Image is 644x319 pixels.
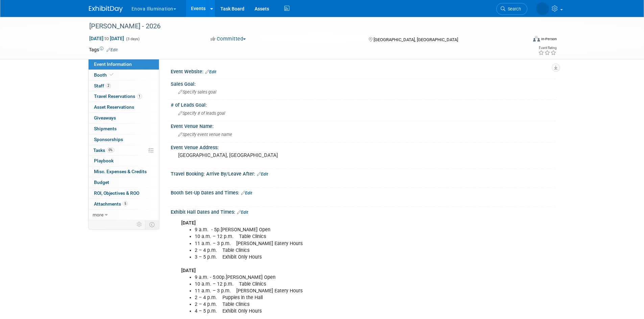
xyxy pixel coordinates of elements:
a: ROI, Objectives & ROO [89,188,159,198]
div: [PERSON_NAME] - 2026 [87,20,517,32]
span: Asset Reservations [94,104,134,110]
span: Misc. Expenses & Credits [94,169,147,174]
a: Booth [89,70,159,80]
li: 2 – 4 p.m. Table Clinics [195,247,477,254]
div: Sales Goal: [171,79,555,87]
pre: [GEOGRAPHIC_DATA], [GEOGRAPHIC_DATA] [178,152,324,158]
span: 0% [107,148,114,153]
a: Sponsorships [89,134,159,145]
span: Staff [94,83,111,88]
td: Personalize Event Tab Strip [134,220,145,229]
li: 10 a.m. – 12 p.m. Table Clinics [195,281,477,288]
img: ExhibitDay [89,6,123,12]
span: 2 [106,83,111,88]
button: Committed [208,35,248,43]
a: Tasks0% [89,145,159,156]
a: Misc. Expenses & Credits [89,166,159,177]
span: Attachments [94,201,128,207]
span: Specify sales goal [178,89,216,95]
li: 11 a.m. – 3 p.m. [PERSON_NAME] Eatery Hours [195,288,477,294]
li: 9 a.m. - 5:00p.[PERSON_NAME] Open [195,274,477,281]
div: Travel Booking: Arrive By/Leave After: [171,169,555,178]
a: more [89,210,159,220]
span: Giveaways [94,115,116,121]
a: Event Information [89,59,159,70]
a: Edit [106,48,118,52]
a: Giveaways [89,113,159,123]
div: Exhibit Hall Dates and Times: [171,207,555,216]
td: Tags [89,46,118,53]
span: Search [505,6,521,11]
span: 1 [137,94,142,99]
li: 10 a.m. – 12 p.m. Table Clinics [195,233,477,240]
div: Event Venue Address: [171,142,555,151]
a: Search [496,3,527,15]
img: Sarah Swinick [536,2,549,15]
span: (3 days) [125,37,140,41]
span: Playbook [94,158,114,163]
a: Budget [89,177,159,188]
span: Specify event venue name [178,132,232,137]
div: # of Leads Goal: [171,100,555,108]
div: Event Rating [538,46,556,50]
a: Asset Reservations [89,102,159,112]
span: 5 [123,201,128,206]
div: Event Website: [171,67,555,75]
a: Edit [241,191,252,195]
a: Playbook [89,156,159,166]
b: [DATE] [181,220,196,226]
a: Edit [205,70,216,74]
i: Booth reservation complete [110,73,113,77]
span: to [103,36,110,41]
a: Travel Reservations1 [89,91,159,102]
div: Event Format [487,35,557,45]
span: [GEOGRAPHIC_DATA], [GEOGRAPHIC_DATA] [374,37,458,42]
li: 2 – 4 p.m. Table Clinics [195,301,477,308]
div: Event Venue Name: [171,121,555,130]
span: Booth [94,72,115,78]
span: Shipments [94,126,117,131]
span: Travel Reservations [94,94,142,99]
a: Edit [257,172,268,177]
span: Budget [94,180,109,185]
span: more [93,212,103,217]
li: 9 a.m. - 5p.[PERSON_NAME] Open [195,227,477,233]
a: Staff2 [89,81,159,91]
li: 2 – 4 p.m. Puppies in the Hall [195,294,477,301]
td: Toggle Event Tabs [145,220,159,229]
span: Specify # of leads goal [178,111,225,116]
span: [DATE] [DATE] [89,35,124,42]
a: Edit [237,210,248,215]
li: 3 – 5 p.m. Exhibit Only Hours [195,254,477,267]
span: Sponsorships [94,137,123,142]
a: Attachments5 [89,199,159,209]
b: [DATE] [181,268,196,273]
span: ROI, Objectives & ROO [94,190,139,196]
img: Format-Inperson.png [533,36,540,42]
a: Shipments [89,124,159,134]
span: Event Information [94,61,132,67]
div: In-Person [541,36,557,42]
div: Booth Set-Up Dates and Times: [171,188,555,196]
li: 11 a.m. – 3 p.m. [PERSON_NAME] Eatery Hours [195,240,477,247]
span: Tasks [93,148,114,153]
